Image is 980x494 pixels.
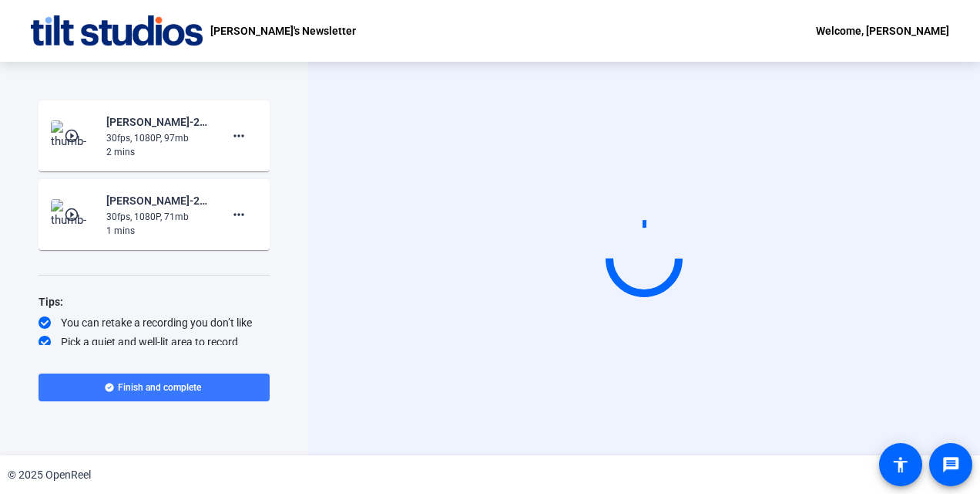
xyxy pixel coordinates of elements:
[39,293,270,311] div: Tips:
[39,315,270,330] div: You can retake a recording you don’t like
[106,113,210,131] div: [PERSON_NAME]-25-16164250-OPT-[PERSON_NAME] Monthly N-[PERSON_NAME]-s Newsletter-1757005726904-we...
[64,207,82,222] mat-icon: play_circle_outline
[106,191,210,210] div: [PERSON_NAME]-25-16164250-OPT-[PERSON_NAME] Monthly N-[PERSON_NAME]-s Newsletter-1757005598278-we...
[230,205,248,224] mat-icon: more_horiz
[891,455,910,474] mat-icon: accessibility
[51,199,96,230] img: thumb-nail
[230,127,248,145] mat-icon: more_horiz
[64,128,82,144] mat-icon: play_circle_outline
[106,224,210,238] div: 1 mins
[31,15,203,46] img: OpenReel logo
[941,455,960,474] mat-icon: message
[39,334,270,350] div: Pick a quiet and well-lit area to record
[210,22,356,40] p: [PERSON_NAME]'s Newsletter
[106,210,210,224] div: 30fps, 1080P, 71mb
[51,120,96,151] img: thumb-nail
[8,467,91,483] div: © 2025 OpenReel
[118,381,201,394] span: Finish and complete
[106,145,210,159] div: 2 mins
[816,22,949,40] div: Welcome, [PERSON_NAME]
[106,131,210,145] div: 30fps, 1080P, 97mb
[39,374,270,401] button: Finish and complete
